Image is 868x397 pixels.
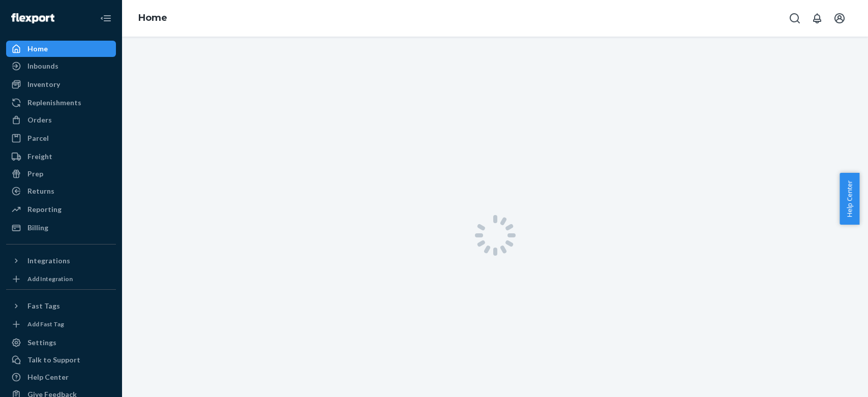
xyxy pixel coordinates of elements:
[6,253,116,269] button: Integrations
[6,352,116,368] a: Talk to Support
[27,223,48,233] div: Billing
[27,274,73,283] div: Add Integration
[6,95,116,111] a: Replenishments
[807,8,827,28] button: Open notifications
[6,112,116,128] a: Orders
[96,8,116,28] button: Close Navigation
[6,183,116,199] a: Returns
[27,186,54,196] div: Returns
[6,201,116,218] a: Reporting
[6,130,116,146] a: Parcel
[840,173,859,225] button: Help Center
[6,148,116,165] a: Freight
[27,151,52,162] div: Freight
[6,220,116,236] a: Billing
[27,98,81,108] div: Replenishments
[27,301,60,311] div: Fast Tags
[27,256,70,266] div: Integrations
[785,8,805,28] button: Open Search Box
[6,369,116,385] a: Help Center
[6,76,116,93] a: Inventory
[6,41,116,57] a: Home
[27,115,52,125] div: Orders
[27,372,69,382] div: Help Center
[138,12,167,23] a: Home
[27,61,58,71] div: Inbounds
[27,204,62,215] div: Reporting
[27,133,49,143] div: Parcel
[27,355,80,365] div: Talk to Support
[6,298,116,314] button: Fast Tags
[11,13,54,23] img: Flexport logo
[27,320,64,328] div: Add Fast Tag
[6,166,116,182] a: Prep
[130,4,175,33] ol: breadcrumbs
[6,318,116,330] a: Add Fast Tag
[6,273,116,285] a: Add Integration
[27,44,48,54] div: Home
[27,169,43,179] div: Prep
[6,58,116,74] a: Inbounds
[829,8,850,28] button: Open account menu
[6,334,116,351] a: Settings
[27,79,60,89] div: Inventory
[27,338,56,348] div: Settings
